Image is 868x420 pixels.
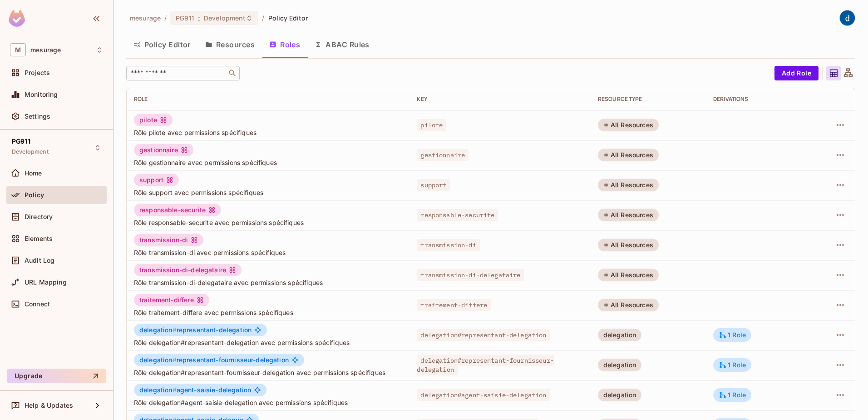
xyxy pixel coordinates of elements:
span: representant-fournisseur-delegation [139,356,289,364]
span: Home [25,170,42,177]
span: agent-saisie-delegation [139,386,251,394]
span: Workspace: mesurage [30,46,61,54]
span: Rôle delegation#agent-saisie-delegation avec permissions spécifiques [134,398,402,407]
span: pilote [417,119,446,131]
div: Role [134,95,402,103]
span: Rôle delegation#representant-fournisseur-delegation avec permissions spécifiques [134,368,402,377]
div: traitement-differe [134,294,209,306]
li: / [262,14,264,22]
div: All Resources [598,299,659,311]
div: All Resources [598,239,659,251]
span: Directory [25,213,53,220]
div: 1 Role [719,331,746,339]
span: delegation [139,326,177,334]
div: support [134,174,179,186]
span: Rôle gestionnaire avec permissions spécifiques [134,158,402,167]
span: Policy Editor [268,14,308,22]
span: # [173,386,177,394]
div: 1 Role [719,361,746,369]
span: the active workspace [130,14,161,22]
span: M [10,43,26,56]
span: delegation#representant-fournisseur-delegation [417,355,553,375]
span: traitement-differe [417,299,491,311]
span: Audit Log [25,257,54,264]
span: transmission-di [417,239,479,251]
span: Rôle support avec permissions spécifiques [134,188,402,197]
span: Connect [25,300,50,308]
span: delegation#agent-saisie-delegation [417,389,550,401]
span: Rôle transmission-di-delegataire avec permissions spécifiques [134,278,402,287]
span: # [173,356,177,364]
div: delegation [598,329,642,341]
div: Derivations [713,95,803,103]
span: URL Mapping [25,279,67,286]
span: delegation [139,356,177,364]
button: Upgrade [7,369,106,383]
span: Monitoring [25,91,58,98]
div: RESOURCE TYPE [598,95,699,103]
span: Rôle responsable-securite avec permissions spécifiques [134,218,402,227]
span: Projects [25,69,50,76]
div: 1 Role [719,391,746,399]
span: : [197,15,201,22]
div: delegation [598,389,642,401]
span: Policy [25,191,44,199]
button: Roles [262,33,307,56]
span: PG911 [176,14,194,22]
div: gestionnaire [134,144,193,156]
div: All Resources [598,179,659,191]
img: dev 911gcl [840,10,855,25]
div: responsable-securite [134,204,221,216]
span: Rôle transmission-di avec permissions spécifiques [134,248,402,257]
span: PG911 [12,138,30,145]
span: Elements [25,235,53,242]
button: Policy Editor [126,33,198,56]
span: Rôle delegation#representant-delegation avec permissions spécifiques [134,338,402,347]
div: delegation [598,359,642,371]
div: pilote [134,114,173,126]
span: Rôle traitement-differe avec permissions spécifiques [134,308,402,317]
span: support [417,179,450,191]
span: Rôle pilote avec permissions spécifiques [134,128,402,137]
span: responsable-securite [417,209,498,221]
span: representant-delegation [139,326,252,334]
button: Add Role [774,66,819,80]
span: Development [12,148,49,155]
div: Key [417,95,583,103]
span: delegation [139,386,177,394]
span: Development [204,14,246,22]
span: Help & Updates [25,402,73,409]
span: # [173,326,177,334]
div: All Resources [598,119,659,131]
div: All Resources [598,149,659,161]
span: gestionnaire [417,149,469,161]
button: Resources [198,33,262,56]
div: All Resources [598,269,659,281]
div: transmission-di [134,234,203,246]
span: transmission-di-delegataire [417,269,524,281]
img: SReyMgAAAABJRU5ErkJggg== [9,10,25,27]
span: delegation#representant-delegation [417,329,550,341]
li: / [164,14,167,22]
span: Settings [25,113,50,120]
button: ABAC Rules [307,33,377,56]
div: All Resources [598,209,659,221]
div: transmission-di-delegataire [134,264,242,276]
